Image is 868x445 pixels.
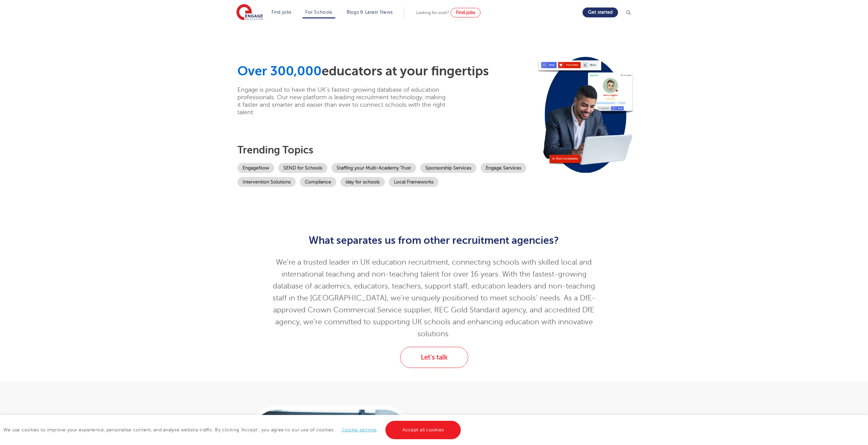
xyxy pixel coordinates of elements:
[237,63,533,79] h1: educators at your fingertips
[236,4,263,21] img: Engage Education
[389,177,439,187] a: Local Frameworks
[237,163,274,173] a: EngageNow
[416,10,449,15] span: Looking for work?
[385,421,461,439] a: Accept all cookies
[456,10,475,15] span: Find jobs
[300,177,336,187] a: Compliance
[237,86,447,116] p: Engage is proud to have the UK’s fastest-growing database of education professionals. Our new pla...
[342,427,377,432] a: Cookie settings
[267,235,601,246] h2: What separates us from other recruitment agencies?
[332,163,416,173] a: Staffing your Multi-Academy Trust
[451,8,481,17] a: Find jobs
[305,10,332,15] a: For Schools
[400,347,468,368] a: Let's talk
[237,177,296,187] a: Intervention Solutions
[583,8,618,17] a: Get started
[443,414,595,426] h2: We can help with
[3,427,462,432] span: We use cookies to improve your experience, personalise content, and analyse website traffic. By c...
[347,10,393,15] a: Blogs & Latest News
[278,163,327,173] a: SEND for Schools
[237,144,533,156] h3: Trending topics
[271,10,292,15] a: Find jobs
[340,177,385,187] a: iday for schools
[420,163,476,173] a: Sponsorship Services
[481,163,526,173] a: Engage Services
[237,64,322,78] span: Over 300,000
[267,256,601,340] p: We’re a trusted leader in UK education recruitment, connecting schools with skilled local and int...
[537,51,634,178] img: Image for: Looking for staff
